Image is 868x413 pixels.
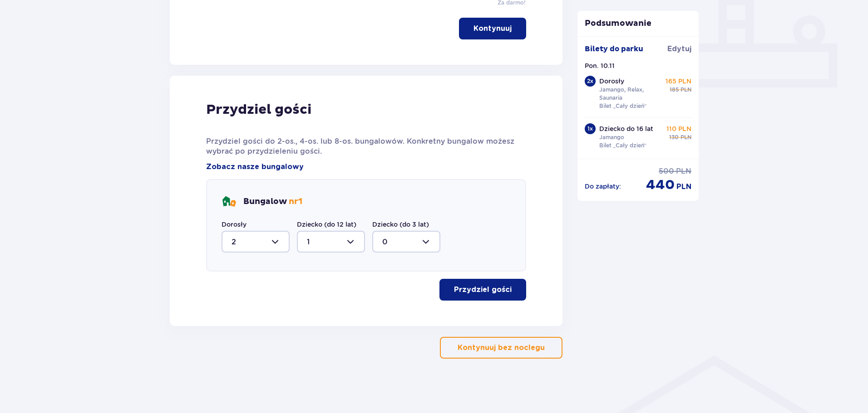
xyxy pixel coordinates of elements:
label: Dziecko (do 12 lat) [297,220,356,229]
span: 440 [646,176,675,194]
p: Podsumowanie [577,18,699,29]
p: Bilety do parku [585,44,643,54]
p: 165 PLN [666,77,691,86]
p: 110 PLN [666,124,691,133]
button: Kontynuuj [459,18,526,39]
p: Jamango, Relax, Saunaria [599,86,662,102]
p: Bilet „Cały dzień” [599,141,647,150]
p: Jamango [599,133,624,141]
span: 130 [669,133,679,141]
p: Bilet „Cały dzień” [599,102,647,110]
span: Edytuj [667,44,691,54]
p: Przydziel gości do 2-os., 4-os. lub 8-os. bungalowów. Konkretny bungalow możesz wybrać po przydzi... [206,136,526,156]
span: 185 [670,86,679,94]
a: Zobacz nasze bungalowy [206,162,304,172]
p: Przydziel gości [206,101,311,118]
p: Dorosły [599,77,624,86]
span: PLN [676,182,691,192]
div: 1 x [585,123,596,134]
p: Bungalow [243,196,302,207]
button: Przydziel gości [439,279,526,301]
label: Dziecko (do 3 lat) [372,220,429,229]
span: nr 1 [289,196,302,207]
p: Kontynuuj [473,24,512,34]
p: Pon. 10.11 [585,61,615,70]
span: PLN [681,133,691,141]
span: PLN [681,86,691,94]
img: bungalows Icon [222,194,236,209]
button: Kontynuuj bez noclegu [440,337,562,359]
span: PLN [676,166,691,176]
p: Dziecko do 16 lat [599,124,653,133]
p: Kontynuuj bez noclegu [458,343,545,353]
div: 2 x [585,76,596,87]
p: Do zapłaty : [585,182,621,191]
label: Dorosły [222,220,247,229]
span: 500 [659,166,674,176]
p: Przydziel gości [454,285,512,295]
